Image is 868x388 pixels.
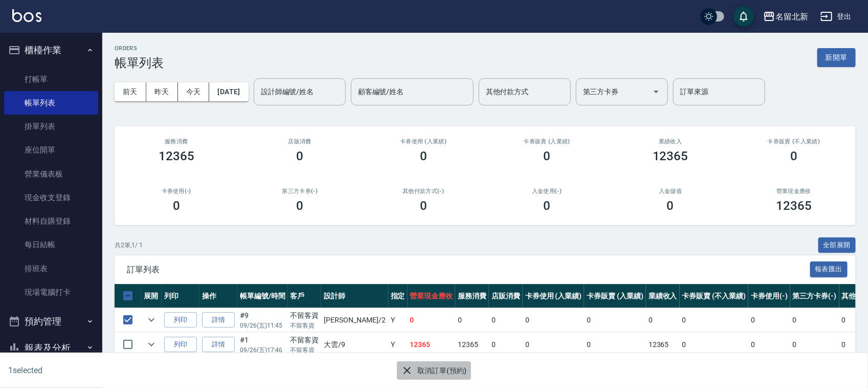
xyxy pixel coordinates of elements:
[621,188,720,195] h2: 入金儲值
[388,333,408,357] td: Y
[251,138,350,145] h2: 店販消費
[790,333,839,357] td: 0
[790,284,839,308] th: 第三方卡券(-)
[115,82,146,101] button: 前天
[408,308,456,332] td: 0
[584,284,646,308] th: 卡券販賣 (入業績)
[141,284,162,308] th: 展開
[199,284,237,308] th: 操作
[543,149,550,163] h3: 0
[745,138,844,145] h2: 卡券販賣 (不入業績)
[388,308,408,332] td: Y
[296,149,303,163] h3: 0
[489,284,523,308] th: 店販消費
[388,284,408,308] th: 指定
[4,233,98,256] a: 每日結帳
[653,149,688,163] h3: 12365
[790,308,839,332] td: 0
[240,346,285,355] p: 09/26 (五) 17:46
[4,186,98,209] a: 現金收支登錄
[4,138,98,162] a: 座位開單
[237,284,288,308] th: 帳單編號/時間
[816,7,856,26] button: 登出
[202,312,235,328] a: 詳情
[12,9,41,22] img: Logo
[420,199,427,213] h3: 0
[291,346,319,355] p: 不留客資
[4,91,98,115] a: 帳單列表
[748,333,790,357] td: 0
[4,335,98,361] button: 報表及分析
[127,265,810,275] span: 訂單列表
[173,199,180,213] h3: 0
[748,284,790,308] th: 卡券使用(-)
[115,56,164,70] h3: 帳單列表
[4,257,98,281] a: 排班表
[667,199,674,213] h3: 0
[397,361,471,380] button: 取消訂單(預約)
[374,188,473,195] h2: 其他付款方式(-)
[733,6,754,27] button: save
[240,321,285,330] p: 09/26 (五) 11:45
[745,188,844,195] h2: 營業現金應收
[291,321,319,330] p: 不留客資
[4,37,98,63] button: 櫃檯作業
[4,281,98,304] a: 現場電腦打卡
[115,241,143,250] p: 共 2 筆, 1 / 1
[178,82,210,101] button: 今天
[4,162,98,186] a: 營業儀表板
[296,199,303,213] h3: 0
[321,284,388,308] th: 設計師
[237,308,288,332] td: #9
[818,238,856,253] button: 全部展開
[810,264,848,274] a: 報表匯出
[408,333,456,357] td: 12365
[776,199,812,213] h3: 12365
[680,308,748,332] td: 0
[489,333,523,357] td: 0
[584,308,646,332] td: 0
[584,333,646,357] td: 0
[162,284,199,308] th: 列印
[759,6,812,27] button: 名留北新
[420,149,427,163] h3: 0
[455,284,489,308] th: 服務消費
[144,337,159,352] button: expand row
[288,284,322,308] th: 客戶
[146,82,178,101] button: 昨天
[374,138,473,145] h2: 卡券使用 (入業績)
[127,138,226,145] h3: 服務消費
[4,308,98,335] button: 預約管理
[680,284,748,308] th: 卡券販賣 (不入業績)
[817,48,856,67] button: 新開單
[321,308,388,332] td: [PERSON_NAME] /2
[164,337,197,353] button: 列印
[498,138,597,145] h2: 卡券販賣 (入業績)
[790,149,797,163] h3: 0
[251,188,350,195] h2: 第三方卡券(-)
[4,68,98,91] a: 打帳單
[159,149,194,163] h3: 12365
[646,284,680,308] th: 業績收入
[523,308,585,332] td: 0
[489,308,523,332] td: 0
[291,335,319,346] div: 不留客資
[646,308,680,332] td: 0
[748,308,790,332] td: 0
[810,262,848,277] button: 報表匯出
[115,45,164,52] h2: ORDERS
[648,83,664,100] button: Open
[775,10,808,23] div: 名留北新
[523,284,585,308] th: 卡券使用 (入業績)
[523,333,585,357] td: 0
[455,308,489,332] td: 0
[127,188,226,195] h2: 卡券使用(-)
[209,82,248,101] button: [DATE]
[408,284,456,308] th: 營業現金應收
[237,333,288,357] td: #1
[164,312,197,328] button: 列印
[680,333,748,357] td: 0
[817,52,856,62] a: 新開單
[498,188,597,195] h2: 入金使用(-)
[202,337,235,353] a: 詳情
